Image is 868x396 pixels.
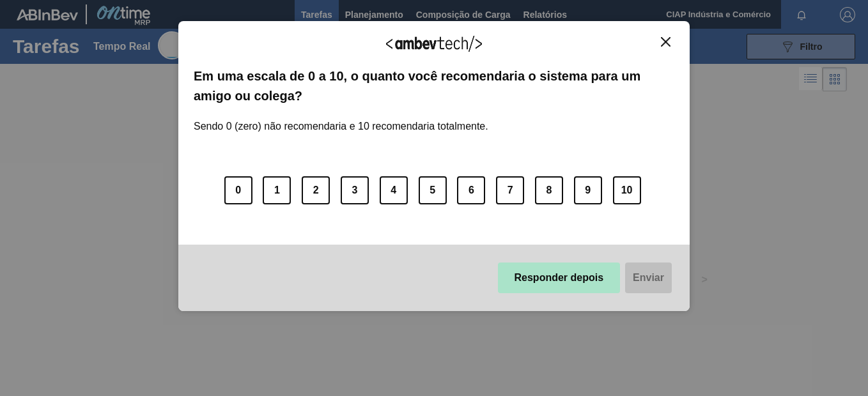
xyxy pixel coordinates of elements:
[496,176,524,204] button: 7
[224,176,252,204] button: 0
[661,37,670,47] img: Fechar
[419,176,447,204] button: 5
[657,36,674,47] button: Fechar
[380,176,408,204] button: 4
[194,66,674,105] label: Em uma escala de 0 a 10, o quanto você recomendaria o sistema para um amigo ou colega?
[457,176,485,204] button: 6
[613,176,641,204] button: 10
[498,263,621,293] button: Responder depois
[194,105,488,132] label: Sendo 0 (zero) não recomendaria e 10 recomendaria totalmente.
[535,176,563,204] button: 8
[263,176,291,204] button: 1
[302,176,330,204] button: 2
[386,36,482,52] img: Logo Ambevtech
[574,176,602,204] button: 9
[341,176,369,204] button: 3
